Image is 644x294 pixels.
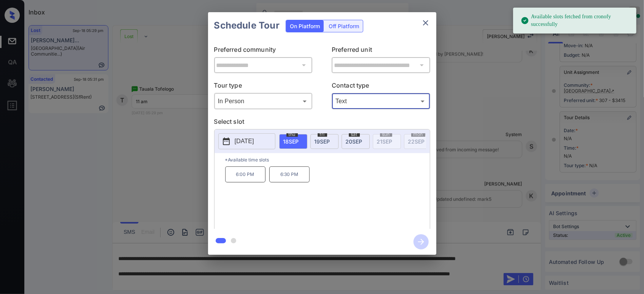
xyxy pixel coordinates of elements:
div: On Platform [286,20,324,32]
span: fri [318,132,327,137]
span: 19 SEP [315,138,330,145]
button: btn-next [409,232,433,252]
p: 6:30 PM [269,166,310,182]
span: 18 SEP [283,138,299,145]
div: Off Platform [325,20,363,32]
p: Contact type [332,81,430,93]
div: date-select [279,134,307,149]
h2: Schedule Tour [208,12,286,39]
p: Preferred community [214,45,313,57]
p: Preferred unit [332,45,430,57]
div: In Person [216,95,311,107]
p: [DATE] [235,137,254,146]
p: *Available time slots [225,153,430,166]
span: 20 SEP [346,138,363,145]
span: sat [349,132,360,137]
div: Text [334,95,428,107]
button: [DATE] [218,133,275,149]
div: date-select [342,134,370,149]
div: date-select [310,134,339,149]
button: close [418,15,433,30]
p: Select slot [214,117,430,129]
span: thu [286,132,298,137]
p: 6:00 PM [225,166,266,182]
div: Available slots fetched from cronofy successfully [521,10,630,31]
p: Tour type [214,81,313,93]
